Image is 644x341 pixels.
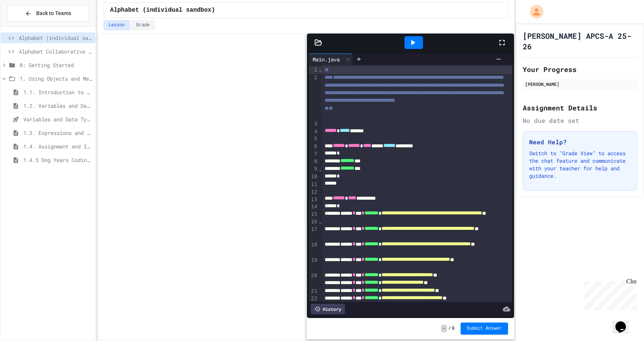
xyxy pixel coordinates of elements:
[309,196,318,203] div: 13
[452,326,455,332] span: 0
[525,81,635,87] div: [PERSON_NAME]
[461,323,508,335] button: Submit Answer
[309,295,318,303] div: 22
[529,150,631,180] p: Switch to "Grade View" to access the chat feature and communicate with your teacher for help and ...
[23,142,92,150] span: 1.4. Assignment and Input
[309,188,318,196] div: 12
[309,55,343,63] div: Main.java
[309,143,318,150] div: 6
[309,150,318,158] div: 7
[131,20,155,30] button: Grade
[309,257,318,272] div: 19
[523,31,637,52] h1: [PERSON_NAME] APCS-A 25-26
[581,278,636,310] iframe: chat widget
[36,9,71,17] span: Back to Teams
[311,304,345,314] div: History
[23,129,92,137] span: 1.3. Expressions and Output [New]
[523,64,637,75] h2: Your Progress
[309,165,318,173] div: 9
[20,75,92,83] span: 1. Using Objects and Methods
[23,102,92,110] span: 1.2. Variables and Data Types
[309,120,318,128] div: 3
[318,219,322,225] span: Fold line
[309,218,318,226] div: 16
[309,203,318,211] div: 14
[318,166,322,172] span: Fold line
[23,88,92,96] span: 1.1. Introduction to Algorithms, Programming, and Compilers
[523,116,637,125] div: No due date set
[104,20,130,30] button: Lesson
[309,226,318,241] div: 17
[309,211,318,218] div: 15
[309,66,318,74] div: 1
[529,138,631,147] h3: Need Help?
[309,74,318,120] div: 2
[523,102,637,113] h2: Assignment Details
[309,181,318,188] div: 11
[309,135,318,143] div: 5
[309,128,318,136] div: 4
[522,3,545,20] div: My Account
[19,47,92,55] span: Alphabet Collaborative Lab
[309,54,353,65] div: Main.java
[309,158,318,165] div: 8
[309,272,318,287] div: 20
[19,34,92,42] span: Alphabet (individual sandbox)
[309,287,318,295] div: 21
[309,173,318,180] div: 10
[467,326,502,332] span: Submit Answer
[3,3,52,48] div: Chat with us now!Close
[20,61,92,69] span: 0: Getting Started
[612,311,636,333] iframe: chat widget
[309,241,318,257] div: 18
[318,67,322,73] span: Fold line
[441,325,447,332] span: -
[7,5,89,21] button: Back to Teams
[110,6,215,15] span: Alphabet (individual sandbox)
[23,156,92,164] span: 1.4.5 Dog Years Coding Challenge
[23,115,92,123] span: Variables and Data Types - Quiz
[449,326,451,332] span: /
